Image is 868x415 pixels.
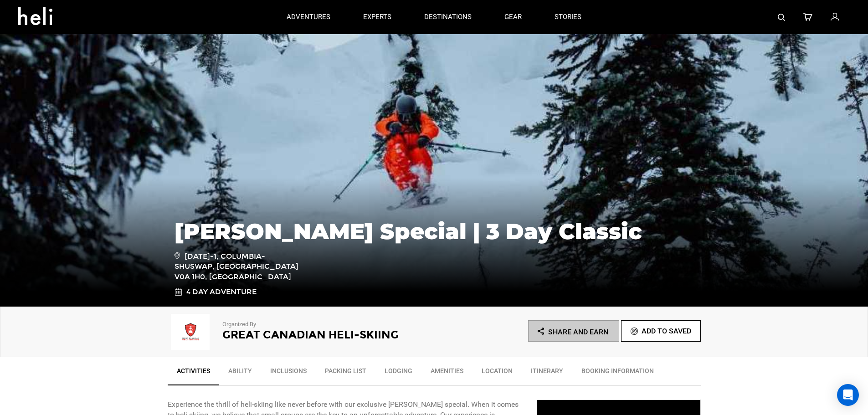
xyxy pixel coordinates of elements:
[168,362,219,385] a: Activities
[522,362,572,384] a: Itinerary
[287,12,330,22] p: adventures
[186,287,257,297] span: 4 Day Adventure
[473,362,522,384] a: Location
[778,14,785,21] img: search-bar-icon.svg
[424,12,472,22] p: destinations
[222,329,409,341] h2: Great Canadian Heli-Skiing
[222,320,409,329] p: Organized By
[421,362,473,384] a: Amenities
[261,362,316,384] a: Inclusions
[363,12,391,22] p: experts
[168,314,213,350] img: img_9251f6c852f2d69a6fdc2f2f53e7d310.png
[175,219,694,244] h1: [PERSON_NAME] Special | 3 Day Classic
[219,362,261,384] a: Ability
[572,362,663,384] a: BOOKING INFORMATION
[375,362,421,384] a: Lodging
[316,362,375,384] a: Packing List
[837,384,859,406] div: Open Intercom Messenger
[642,327,691,335] span: Add To Saved
[175,251,304,283] span: [DATE]-1, Columbia-Shuswap, [GEOGRAPHIC_DATA] V0A 1H0, [GEOGRAPHIC_DATA]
